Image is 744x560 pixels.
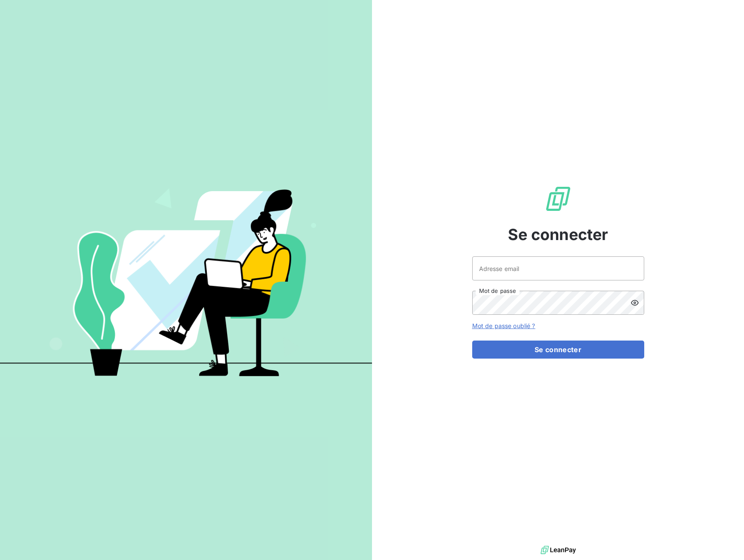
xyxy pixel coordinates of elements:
button: Se connecter [472,341,644,359]
input: placeholder [472,256,644,280]
a: Mot de passe oublié ? [472,322,535,329]
img: logo [541,544,576,557]
span: Se connecter [508,223,609,246]
img: Logo LeanPay [544,185,572,213]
